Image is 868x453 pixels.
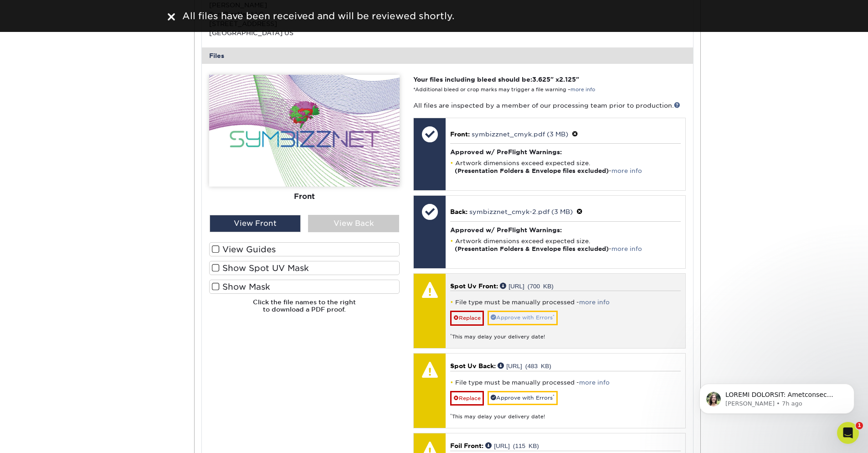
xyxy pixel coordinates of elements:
div: This may delay your delivery date! [450,406,680,421]
strong: Your files including bleed should be: " x " [413,76,579,83]
a: more info [579,299,610,306]
a: more info [611,245,642,252]
a: symbizznet_cmyk-2.pdf (3 MB) [469,208,573,215]
a: more info [570,87,595,93]
iframe: Google Customer Reviews [2,425,77,450]
a: Approve with Errors* [488,391,558,405]
span: 3.625 [532,76,550,83]
span: All files have been received and will be reviewed shortly. [182,10,454,21]
label: Show Spot UV Mask [209,261,400,275]
span: Foil Front: [450,442,483,449]
li: File type must be manually processed - [450,379,680,386]
a: [URL] (115 KB) [485,442,539,448]
li: Artwork dimensions exceed expected size. - [450,159,680,175]
strong: (Presentation Folders & Envelope files excluded) [455,167,609,174]
div: Front [209,187,400,207]
h4: Approved w/ PreFlight Warnings: [450,226,680,234]
a: more info [611,167,642,174]
span: 2.125 [559,76,576,83]
a: Replace [450,311,484,325]
a: [URL] (700 KB) [500,282,554,289]
div: This may delay your delivery date! [450,326,680,341]
small: *Additional bleed or crop marks may trigger a file warning – [413,87,595,93]
span: Spot Uv Front: [450,282,498,290]
span: 1 [856,422,863,429]
h6: Click the file names to the right to download a PDF proof. [209,298,400,321]
a: Approve with Errors* [488,311,558,325]
div: View Back [308,215,399,232]
li: File type must be manually processed - [450,298,680,306]
a: more info [579,379,610,386]
label: View Guides [209,242,400,256]
iframe: Intercom live chat [837,422,859,444]
div: Files [202,47,693,64]
iframe: Intercom notifications message [686,364,868,428]
a: Replace [450,391,484,406]
img: close [168,13,175,21]
span: Back: [450,208,467,215]
a: [URL] (483 KB) [498,362,551,369]
a: symbizznet_cmyk.pdf (3 MB) [472,130,568,138]
div: View Front [210,215,301,232]
label: Show Mask [209,280,400,294]
p: All files are inspected by a member of our processing team prior to production. [413,101,685,110]
span: Spot Uv Back: [450,362,496,370]
span: Front: [450,130,470,138]
strong: (Presentation Folders & Envelope files excluded) [455,245,609,252]
li: Artwork dimensions exceed expected size. - [450,237,680,253]
h4: Approved w/ PreFlight Warnings: [450,148,680,156]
